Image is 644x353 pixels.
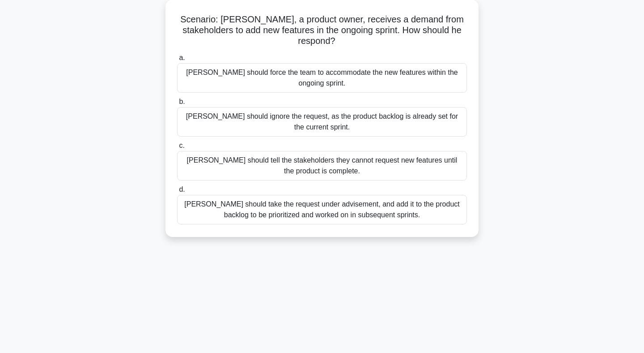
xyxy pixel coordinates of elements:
[179,98,185,105] span: b.
[179,54,185,61] span: a.
[177,195,467,224] div: [PERSON_NAME] should take the request under advisement, and add it to the product backlog to be p...
[176,14,468,47] h5: Scenario: [PERSON_NAME], a product owner, receives a demand from stakeholders to add new features...
[177,63,467,93] div: [PERSON_NAME] should force the team to accommodate the new features within the ongoing sprint.
[177,151,467,181] div: [PERSON_NAME] should tell the stakeholders they cannot request new features until the product is ...
[177,107,467,137] div: [PERSON_NAME] should ignore the request, as the product backlog is already set for the current sp...
[179,142,184,149] span: c.
[179,185,185,193] span: d.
